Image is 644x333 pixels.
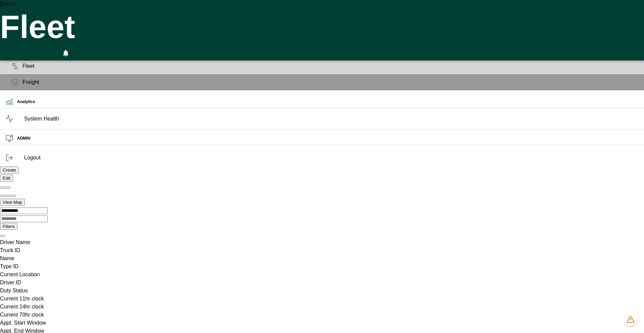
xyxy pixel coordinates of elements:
[22,62,639,70] span: Fleet
[3,168,16,173] label: Create
[31,46,43,60] button: HomeTime Editor
[24,154,639,162] span: Logout
[3,176,10,181] label: Edit
[624,313,637,326] button: 1112 data issues
[5,195,11,197] button: Zoom out
[16,46,28,60] button: Manual Assignment
[17,135,639,142] h6: ADMIN
[76,48,85,56] svg: Preferences
[3,200,22,205] label: View Map
[3,224,15,229] label: Filters
[22,78,639,86] span: Freight
[17,99,639,105] h6: Analytics
[5,187,11,189] button: Collapse all
[24,115,639,123] span: System Health
[46,46,57,60] button: Fullscreen
[11,195,16,197] button: Zoom to fit
[74,46,87,58] button: Preferences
